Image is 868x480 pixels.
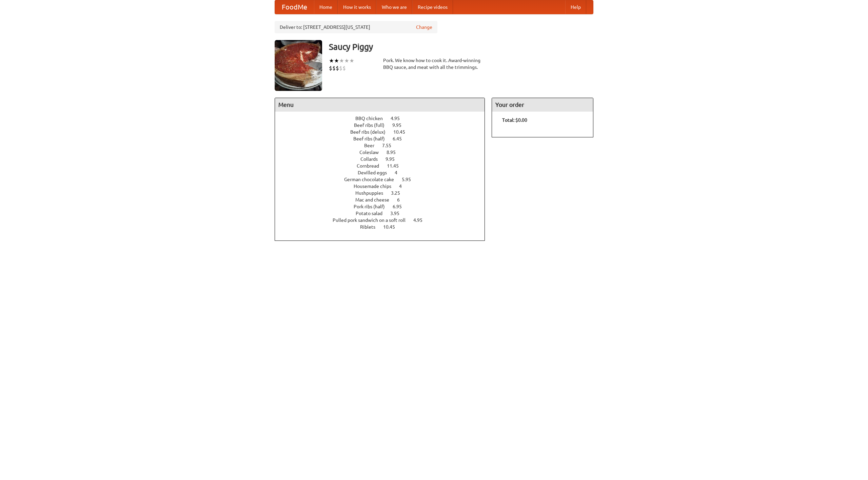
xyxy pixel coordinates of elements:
span: 10.45 [383,224,402,230]
span: 4.95 [391,116,407,121]
span: Coleslaw [359,150,386,155]
a: Cornbread 11.45 [357,163,411,169]
span: Pulled pork sandwich on a soft roll [333,217,412,223]
span: 3.95 [390,211,406,216]
a: Who we are [376,0,412,14]
span: 4.95 [413,217,429,223]
span: Hushpuppies [355,190,390,196]
a: Beef ribs (full) 9.95 [354,122,414,128]
li: ★ [329,57,334,64]
a: Home [314,0,338,14]
img: angular.jpg [275,40,322,91]
span: Potato salad [356,211,389,216]
span: Cornbread [357,163,386,169]
a: Mac and cheese 6 [355,197,412,203]
a: Recipe videos [412,0,453,14]
span: 6 [397,197,407,203]
li: $ [342,64,346,72]
li: ★ [344,57,349,64]
span: 4 [399,184,409,189]
a: Housemade chips 4 [354,184,414,189]
div: Deliver to: [STREET_ADDRESS][US_STATE] [275,21,437,33]
li: ★ [339,57,344,64]
a: Coleslaw 8.95 [359,150,408,155]
a: Hushpuppies 3.25 [355,190,413,196]
a: Devilled eggs 4 [358,170,410,175]
span: 6.95 [393,204,409,209]
a: Beef ribs (half) 6.45 [353,136,414,141]
a: BBQ chicken 4.95 [355,116,412,121]
h4: Menu [275,98,485,112]
li: $ [336,64,339,72]
a: Potato salad 3.95 [356,211,412,216]
a: Beef ribs (delux) 10.45 [350,129,418,135]
span: 11.45 [387,163,406,169]
span: 4 [395,170,404,175]
a: How it works [338,0,376,14]
span: 3.25 [391,190,407,196]
a: Beer 7.55 [364,143,404,148]
span: Beef ribs (full) [354,122,391,128]
h4: Your order [492,98,593,112]
span: 8.95 [387,150,402,155]
span: 7.55 [382,143,398,148]
a: FoodMe [275,0,314,14]
span: Collards [360,156,384,162]
a: Pulled pork sandwich on a soft roll 4.95 [333,217,435,223]
li: $ [332,64,336,72]
li: ★ [349,57,354,64]
h3: Saucy Piggy [329,40,593,54]
a: Riblets 10.45 [360,224,408,230]
span: 5.95 [402,177,418,182]
span: 6.45 [393,136,409,141]
a: Collards 9.95 [360,156,407,162]
span: 10.45 [393,129,412,135]
span: Pork ribs (half) [354,204,392,209]
li: ★ [334,57,339,64]
span: 9.95 [386,156,401,162]
li: $ [339,64,342,72]
a: Change [416,24,432,31]
div: Pork. We know how to cook it. Award-winning BBQ sauce, and meat with all the trimmings. [383,57,485,71]
b: Total: $0.00 [502,117,527,123]
li: $ [329,64,332,72]
span: Mac and cheese [355,197,396,203]
span: BBQ chicken [355,116,390,121]
a: Help [565,0,586,14]
span: Beef ribs (half) [353,136,392,141]
span: 9.95 [392,122,408,128]
a: German chocolate cake 5.95 [344,177,423,182]
span: German chocolate cake [344,177,401,182]
span: Beer [364,143,381,148]
span: Riblets [360,224,382,230]
span: Devilled eggs [358,170,394,175]
span: Beef ribs (delux) [350,129,392,135]
a: Pork ribs (half) 6.95 [354,204,414,209]
span: Housemade chips [354,184,398,189]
